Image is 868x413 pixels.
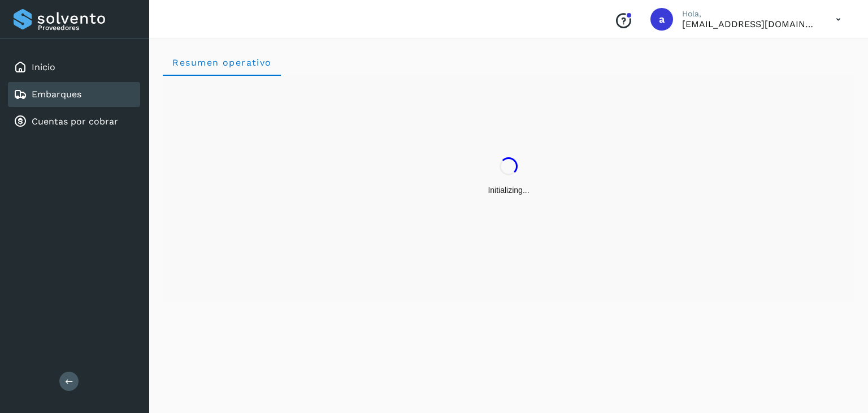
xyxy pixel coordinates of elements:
[682,9,818,19] p: Hola,
[172,57,272,68] span: Resumen operativo
[8,55,140,80] div: Inicio
[32,89,81,100] a: Embarques
[32,116,118,127] a: Cuentas por cobrar
[32,62,55,72] a: Inicio
[8,82,140,107] div: Embarques
[682,19,818,29] p: aux.facturacion@atpilot.mx
[38,24,136,32] p: Proveedores
[8,109,140,134] div: Cuentas por cobrar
